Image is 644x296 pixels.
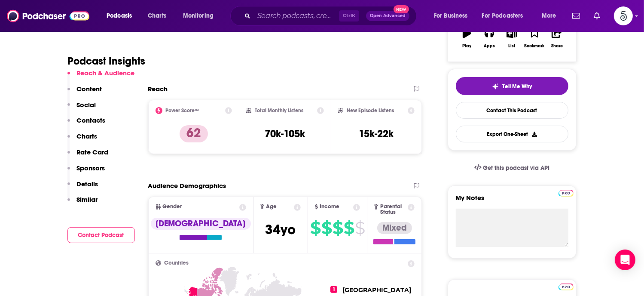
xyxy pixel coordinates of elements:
[107,10,132,22] span: Podcasts
[67,69,135,85] button: Reach & Audience
[559,188,574,197] a: Pro website
[546,23,568,54] button: Share
[559,190,574,197] img: Podchaser Pro
[77,164,105,172] p: Sponsors
[615,250,635,270] div: Open Intercom Messenger
[77,195,98,203] p: Similar
[67,180,98,196] button: Details
[77,180,98,188] p: Details
[77,148,109,156] p: Rate Card
[551,43,563,49] div: Share
[347,108,394,114] h2: New Episode Listens
[484,43,495,49] div: Apps
[590,9,604,23] a: Show notifications dropdown
[456,102,568,119] a: Contact This Podcast
[148,182,226,190] h2: Audience Demographics
[238,6,425,26] div: Search podcasts, credits, & more...
[502,83,532,90] span: Tell Me Why
[266,204,277,210] span: Age
[77,101,96,109] p: Social
[370,14,406,18] span: Open Advanced
[77,132,98,140] p: Charts
[67,85,102,101] button: Content
[366,11,409,21] button: Open AdvancedNew
[501,23,523,54] button: List
[67,116,106,132] button: Contacts
[7,8,89,24] img: Podchaser - Follow, Share and Rate Podcasts
[101,9,143,23] button: open menu
[559,284,574,290] img: Podchaser Pro
[569,9,583,23] a: Show notifications dropdown
[483,164,549,172] span: Get this podcast via API
[377,222,412,234] div: Mixed
[359,127,394,140] h3: 15k-22k
[524,43,544,49] div: Bookmark
[339,10,359,22] span: Ctrl K
[183,10,214,22] span: Monitoring
[67,227,135,243] button: Contact Podcast
[482,10,523,22] span: For Podcasters
[320,204,339,210] span: Income
[333,221,343,235] span: $
[77,116,106,124] p: Contacts
[456,23,478,54] button: Play
[166,108,199,114] h2: Power Score™
[523,23,546,54] button: Bookmark
[265,127,305,140] h3: 70k-105k
[355,221,365,235] span: $
[478,23,501,54] button: Apps
[476,9,536,23] button: open menu
[536,9,567,23] button: open menu
[255,108,303,114] h2: Total Monthly Listens
[344,221,354,235] span: $
[151,218,251,230] div: [DEMOGRAPHIC_DATA]
[467,157,557,179] a: Get this podcast via API
[177,9,225,23] button: open menu
[310,221,320,235] span: $
[462,43,471,49] div: Play
[342,286,411,294] span: [GEOGRAPHIC_DATA]
[165,260,189,266] span: Countries
[456,126,568,142] button: Export One-Sheet
[265,221,296,238] span: 34 yo
[321,221,332,235] span: $
[380,204,406,215] span: Parental Status
[492,83,499,90] img: tell me why sparkle
[394,5,409,13] span: New
[434,10,468,22] span: For Business
[428,9,479,23] button: open menu
[67,195,98,211] button: Similar
[254,9,339,23] input: Search podcasts, credits, & more...
[614,6,633,25] button: Show profile menu
[330,286,337,293] span: 1
[542,10,556,22] span: More
[67,164,105,180] button: Sponsors
[77,69,135,77] p: Reach & Audience
[614,6,633,25] img: User Profile
[163,204,182,210] span: Gender
[456,194,568,209] label: My Notes
[68,55,146,68] h1: Podcast Insights
[180,125,208,142] p: 62
[77,85,102,93] p: Content
[67,132,98,148] button: Charts
[67,148,109,164] button: Rate Card
[614,6,633,25] span: Logged in as Spiral5-G2
[148,10,166,22] span: Charts
[509,43,516,49] div: List
[142,9,171,23] a: Charts
[456,77,568,95] button: tell me why sparkleTell Me Why
[67,101,96,117] button: Social
[148,85,168,93] h2: Reach
[559,282,574,290] a: Pro website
